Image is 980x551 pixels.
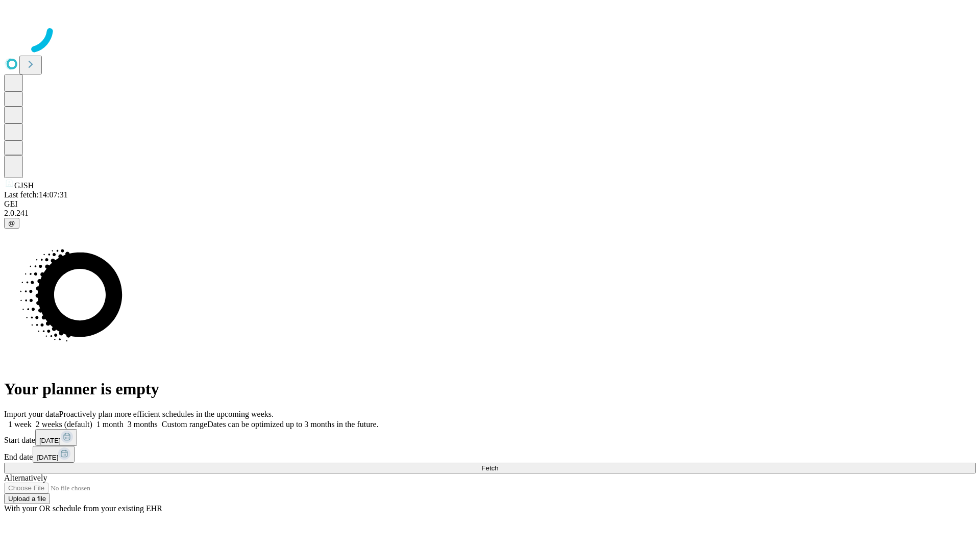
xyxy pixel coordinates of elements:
[96,420,124,429] span: 1 month
[4,504,162,513] span: With your OR schedule from your existing EHR
[8,420,32,429] span: 1 week
[39,437,61,444] span: [DATE]
[35,429,77,446] button: [DATE]
[128,420,158,429] span: 3 months
[14,181,34,190] span: GJSH
[4,380,976,398] h1: Your planner is empty
[4,493,50,504] button: Upload a file
[162,420,207,429] span: Custom range
[4,463,976,473] button: Fetch
[4,429,976,446] div: Start date
[59,410,274,418] span: Proactively plan more efficient schedules in the upcoming weeks.
[207,420,378,429] span: Dates can be optimized up to 3 months in the future.
[4,199,976,209] div: GEI
[4,209,976,218] div: 2.0.241
[33,446,75,463] button: [DATE]
[8,219,15,227] span: @
[37,454,58,461] span: [DATE]
[36,420,92,429] span: 2 weeks (default)
[481,464,498,472] span: Fetch
[4,190,68,199] span: Last fetch: 14:07:31
[4,473,47,482] span: Alternatively
[4,410,59,418] span: Import your data
[4,218,19,229] button: @
[4,446,976,463] div: End date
